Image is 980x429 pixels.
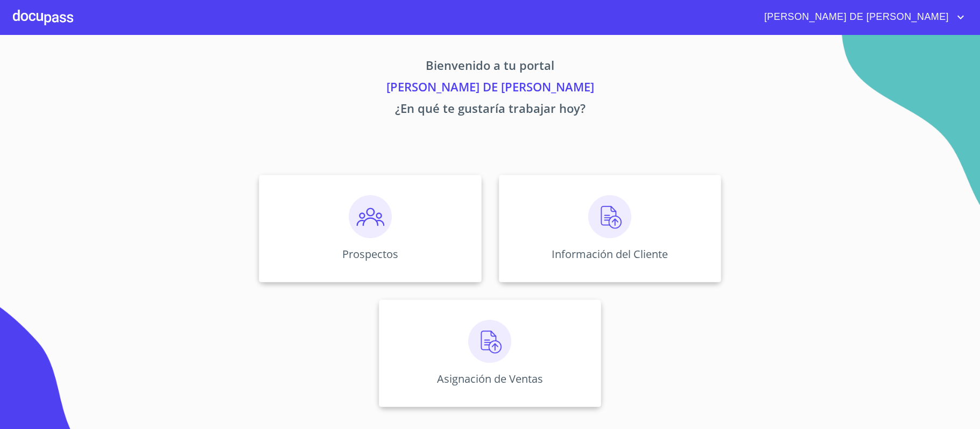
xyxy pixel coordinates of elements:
p: ¿En qué te gustaría trabajar hoy? [159,99,822,121]
p: Información del Cliente [552,247,668,261]
img: carga.png [468,320,511,363]
span: [PERSON_NAME] DE [PERSON_NAME] [756,9,954,26]
p: Bienvenido a tu portal [159,56,822,78]
img: prospectos.png [349,195,392,238]
button: account of current user [756,9,967,26]
p: Prospectos [342,247,398,261]
p: Asignación de Ventas [437,371,543,386]
p: [PERSON_NAME] DE [PERSON_NAME] [159,78,822,99]
img: carga.png [588,195,631,238]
